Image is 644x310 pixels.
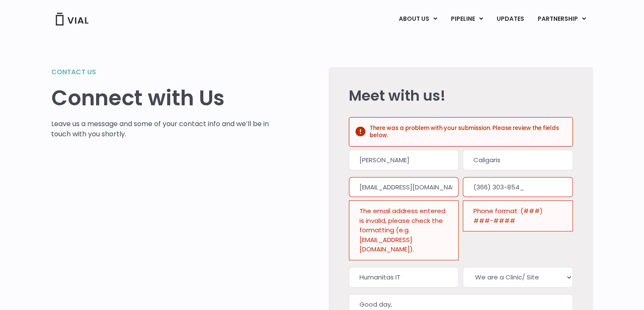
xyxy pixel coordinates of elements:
a: PIPELINEMenu Toggle [444,12,489,26]
a: UPDATES [489,12,530,26]
a: PARTNERSHIPMenu Toggle [531,12,592,26]
a: ABOUT USMenu Toggle [392,12,443,26]
input: Work email* [349,177,459,197]
input: Phone [463,177,572,197]
input: Last name* [463,150,572,170]
input: Company* [349,267,459,287]
h2: There was a problem with your submission. Please review the fields below. [370,124,566,139]
h2: Meet with us! [349,87,573,104]
p: Leave us a message and some of your contact info and we’ll be in touch with you shortly. [51,119,269,139]
input: First name* [349,150,459,170]
h1: Connect with Us [51,86,269,110]
img: Vial Logo [55,13,89,25]
div: Phone format: (###) ###-#### [463,200,572,231]
h2: Contact us [51,67,269,77]
div: The email address entered is invalid, please check the formatting (e.g. [EMAIL_ADDRESS][DOMAIN_NA... [349,200,459,260]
